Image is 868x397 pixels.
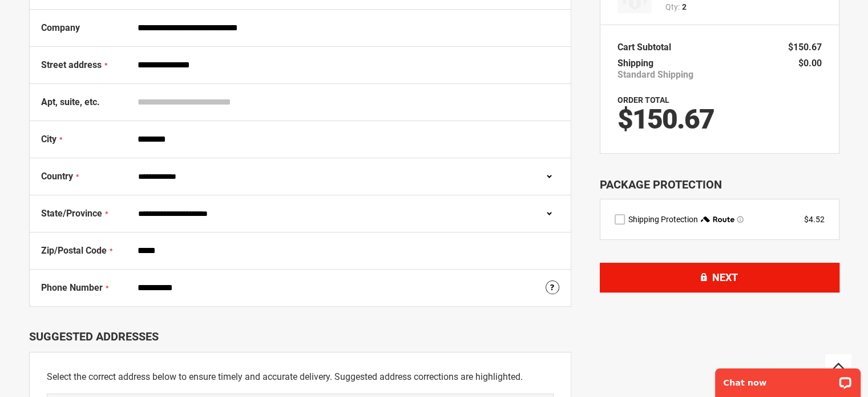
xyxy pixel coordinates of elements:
div: route shipping protection selector element [615,214,825,225]
span: Phone Number [41,282,103,293]
span: Shipping [617,58,653,69]
div: $4.52 [804,214,825,225]
span: Standard Shipping [617,69,693,81]
span: $150.67 [788,42,822,53]
span: City [41,134,56,145]
span: Shipping Protection [628,215,698,224]
span: Company [41,22,80,33]
div: Suggested Addresses [29,330,571,343]
span: Next [712,271,738,283]
span: Zip/Postal Code [41,245,107,256]
strong: Order Total [617,95,669,105]
span: 2 [682,1,687,13]
span: Learn more [737,216,744,223]
button: Next [600,263,839,292]
div: Package Protection [600,177,839,193]
span: $0.00 [798,58,822,69]
span: Apt, suite, etc. [41,97,100,107]
span: Street address [41,59,102,70]
span: State/Province [41,208,102,219]
th: Cart Subtotal [617,39,677,55]
p: Select the correct address below to ensure timely and accurate delivery. Suggested address correc... [47,370,554,384]
span: $150.67 [617,103,714,135]
iframe: LiveChat chat widget [708,361,868,397]
span: Country [41,171,73,182]
span: Qty [665,2,678,11]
